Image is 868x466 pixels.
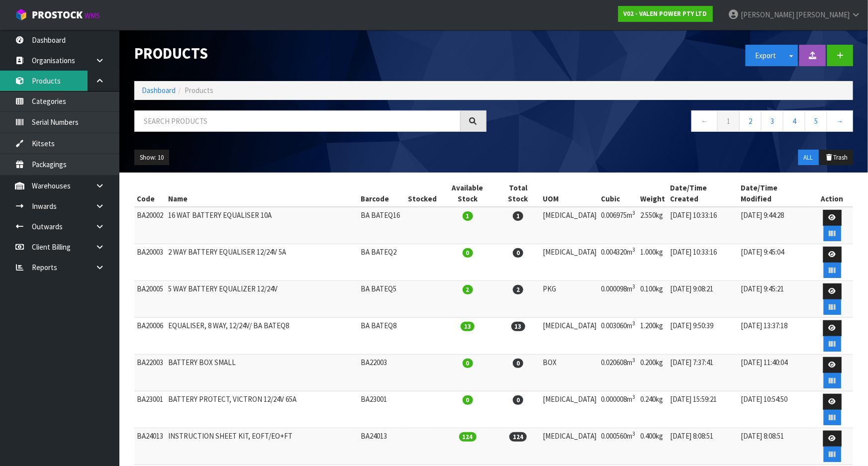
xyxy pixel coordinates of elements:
[134,281,166,318] td: BA20005
[166,180,358,207] th: Name
[134,207,166,244] td: BA20002
[166,355,358,391] td: BATTERY BOX SMALL
[739,391,812,428] td: [DATE] 10:54:50
[166,318,358,355] td: EQUALISER, 8 WAY, 12/24V/ BA BATEQ8
[540,391,599,428] td: [MEDICAL_DATA]
[739,244,812,281] td: [DATE] 9:45:04
[166,244,358,281] td: 2 WAY BATTERY EQUALISER 12/24V 5A
[820,150,853,166] button: Trash
[463,395,473,405] span: 0
[463,359,473,368] span: 0
[459,432,477,442] span: 124
[358,318,405,355] td: BA BATEQ8
[633,357,636,364] sup: 3
[405,180,439,207] th: Stocked
[134,391,166,428] td: BA23001
[358,180,405,207] th: Barcode
[638,180,668,207] th: Weight
[805,110,827,132] a: 5
[358,391,405,428] td: BA23001
[739,318,812,355] td: [DATE] 13:37:18
[166,207,358,244] td: 16 WAT BATTERY EQUALISER 10A
[463,248,473,258] span: 0
[513,285,523,294] span: 2
[511,322,525,331] span: 13
[142,86,176,95] a: Dashboard
[540,180,599,207] th: UOM
[513,395,523,405] span: 0
[761,110,783,132] a: 3
[618,6,713,22] a: V02 - VALEN POWER PTY LTD
[739,428,812,465] td: [DATE] 8:08:51
[358,428,405,465] td: BA24013
[633,246,636,253] sup: 3
[739,281,812,318] td: [DATE] 9:45:21
[513,359,523,368] span: 0
[798,150,819,166] button: ALL
[691,110,718,132] a: ←
[633,209,636,216] sup: 3
[668,244,739,281] td: [DATE] 10:33:16
[668,318,739,355] td: [DATE] 9:50:39
[32,8,83,21] span: ProStock
[739,110,762,132] a: 2
[439,180,496,207] th: Available Stock
[783,110,805,132] a: 4
[638,281,668,318] td: 0.100kg
[638,428,668,465] td: 0.400kg
[166,281,358,318] td: 5 WAY BATTERY EQUALIZER 12/24V
[358,244,405,281] td: BA BATEQ2
[85,11,100,20] small: WMS
[633,283,636,290] sup: 3
[134,355,166,391] td: BA22003
[741,10,794,19] span: [PERSON_NAME]
[668,428,739,465] td: [DATE] 8:08:51
[166,391,358,428] td: BATTERY PROTECT, VICTRON 12/24V 65A
[638,244,668,281] td: 1.000kg
[638,355,668,391] td: 0.200kg
[513,211,523,221] span: 1
[540,318,599,355] td: [MEDICAL_DATA]
[513,248,523,258] span: 0
[599,428,638,465] td: 0.000560m
[633,430,636,437] sup: 3
[739,355,812,391] td: [DATE] 11:40:04
[811,180,853,207] th: Action
[134,428,166,465] td: BA24013
[633,393,636,400] sup: 3
[599,355,638,391] td: 0.020608m
[134,110,461,132] input: Search products
[185,86,213,95] span: Products
[496,180,540,207] th: Total Stock
[717,110,740,132] a: 1
[668,355,739,391] td: [DATE] 7:37:41
[358,281,405,318] td: BA BATEQ5
[540,428,599,465] td: [MEDICAL_DATA]
[739,180,812,207] th: Date/Time Modified
[599,180,638,207] th: Cubic
[624,9,707,18] strong: V02 - VALEN POWER PTY LTD
[461,322,475,331] span: 13
[134,45,486,62] h1: Products
[134,244,166,281] td: BA20003
[134,150,169,166] button: Show: 10
[358,207,405,244] td: BA BATEQ16
[166,428,358,465] td: INSTRUCTION SHEET KIT, EOFT/EO+FT
[599,244,638,281] td: 0.004320m
[638,318,668,355] td: 1.200kg
[796,10,850,19] span: [PERSON_NAME]
[540,207,599,244] td: [MEDICAL_DATA]
[501,110,854,135] nav: Page navigation
[509,432,527,442] span: 124
[668,281,739,318] td: [DATE] 9:08:21
[746,45,785,66] button: Export
[633,320,636,327] sup: 3
[599,207,638,244] td: 0.006975m
[668,207,739,244] td: [DATE] 10:33:16
[463,285,473,294] span: 2
[668,180,739,207] th: Date/Time Created
[540,281,599,318] td: PKG
[134,180,166,207] th: Code
[134,318,166,355] td: BA20006
[739,207,812,244] td: [DATE] 9:44:28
